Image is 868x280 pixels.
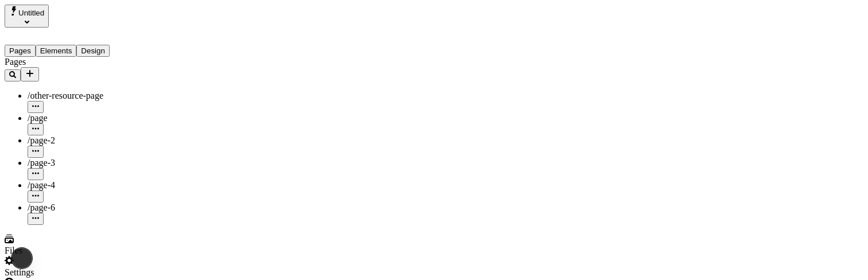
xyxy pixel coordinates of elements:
div: Settings [5,267,152,278]
button: Pages [5,45,36,57]
button: Select site [5,5,49,28]
button: Add new [21,67,39,81]
span: /page [28,113,48,123]
p: Cookie Test Route [5,9,168,20]
span: Untitled [18,9,44,17]
button: Design [76,45,110,57]
div: Pages [5,57,152,67]
span: /page-2 [28,135,55,145]
button: Elements [36,45,77,57]
span: /other-resource-page [28,91,103,100]
span: /page-4 [28,180,55,190]
span: /page-6 [28,203,55,212]
div: Files [5,246,152,256]
span: /page-3 [28,158,55,168]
